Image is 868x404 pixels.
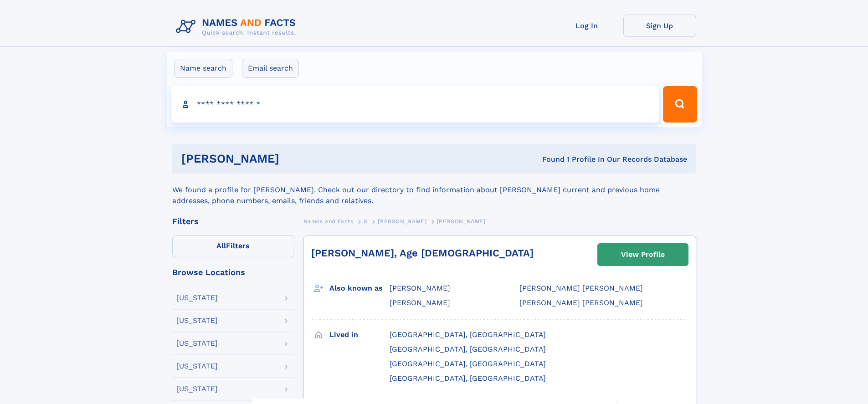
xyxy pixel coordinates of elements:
div: [US_STATE] [176,385,218,393]
h1: [PERSON_NAME] [181,153,411,164]
div: View Profile [621,244,665,265]
span: [PERSON_NAME] [390,298,450,307]
span: [PERSON_NAME] [390,284,450,292]
h3: Also known as [329,281,390,296]
div: [US_STATE] [176,294,218,302]
span: [GEOGRAPHIC_DATA], [GEOGRAPHIC_DATA] [390,345,546,353]
span: [PERSON_NAME] [378,218,426,225]
div: We found a profile for [PERSON_NAME]. Check out our directory to find information about [PERSON_N... [172,174,696,206]
a: Names and Facts [303,215,354,227]
span: [PERSON_NAME] [PERSON_NAME] [519,298,643,307]
a: [PERSON_NAME], Age [DEMOGRAPHIC_DATA] [311,247,534,259]
span: S [364,218,368,225]
a: [PERSON_NAME] [378,215,426,227]
label: Name search [174,59,232,78]
span: All [216,241,226,250]
h3: Lived in [329,327,390,343]
span: [PERSON_NAME] [PERSON_NAME] [519,284,643,292]
a: Sign Up [623,15,696,37]
input: search input [171,86,659,123]
div: [US_STATE] [176,340,218,347]
div: Browse Locations [172,268,294,276]
span: [GEOGRAPHIC_DATA], [GEOGRAPHIC_DATA] [390,359,546,368]
label: Email search [242,59,299,78]
a: Log In [550,15,623,37]
div: [US_STATE] [176,363,218,370]
div: Filters [172,217,294,225]
span: [GEOGRAPHIC_DATA], [GEOGRAPHIC_DATA] [390,330,546,339]
img: Logo Names and Facts [172,15,303,39]
a: View Profile [598,244,688,266]
button: Search Button [663,86,697,123]
span: [GEOGRAPHIC_DATA], [GEOGRAPHIC_DATA] [390,374,546,383]
div: Found 1 Profile In Our Records Database [411,154,687,164]
div: [US_STATE] [176,317,218,324]
a: S [364,215,368,227]
label: Filters [172,235,294,257]
span: [PERSON_NAME] [437,218,486,225]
